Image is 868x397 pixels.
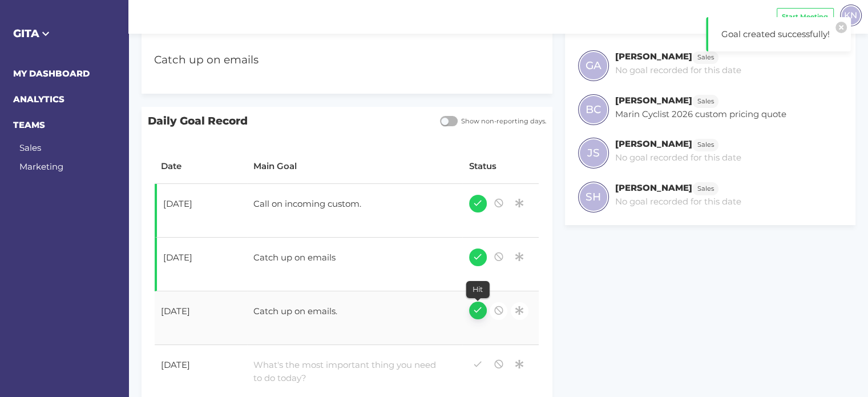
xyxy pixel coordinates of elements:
a: Sales [692,95,718,106]
td: [DATE] [155,238,247,291]
a: ANALYTICS [13,94,64,105]
a: Marketing [19,161,63,172]
span: Sales [697,53,714,62]
span: Show non-reporting days. [458,117,546,126]
div: Status [469,160,533,173]
h6: TEAMS [13,119,116,132]
a: Sales [692,51,718,62]
a: Sales [692,182,718,193]
p: No goal recorded for this date [615,64,741,77]
span: BC [586,102,601,118]
span: Sales [697,184,714,194]
span: SH [586,189,601,205]
div: Catch up on emails [148,46,513,75]
td: [DATE] [155,291,247,345]
h6: [PERSON_NAME] [615,138,692,149]
div: Call on incoming custom. [247,191,445,220]
span: JS [587,145,600,161]
span: GA [586,58,601,74]
div: Catch up on emails. [247,299,445,327]
h6: [PERSON_NAME] [615,95,692,106]
a: MY DASHBOARD [13,68,90,79]
h6: [PERSON_NAME] [615,182,692,193]
p: Marin Cyclist 2026 custom pricing quote [615,108,786,121]
span: KN [844,9,857,22]
span: Start Meeting [782,12,828,22]
p: No goal recorded for this date [615,151,741,165]
span: Daily Goal Record [142,107,434,136]
div: Catch up on emails [247,245,445,274]
a: Sales [692,138,718,149]
p: No goal recorded for this date [615,195,741,208]
button: Start Meeting [777,8,834,26]
span: Sales [697,140,714,150]
div: KN [840,5,862,26]
span: Sales [697,97,714,106]
div: Main Goal [253,160,456,173]
a: Sales [19,142,41,153]
td: [DATE] [155,184,247,238]
div: Date [161,160,241,173]
h5: GITA [13,26,116,42]
h6: [PERSON_NAME] [615,51,692,62]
